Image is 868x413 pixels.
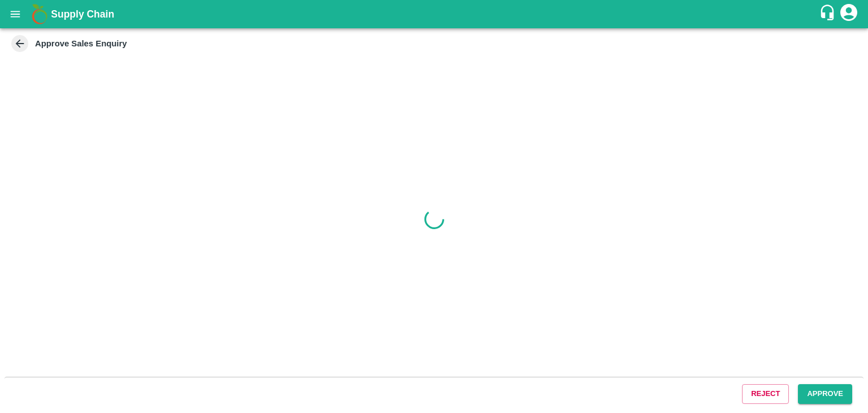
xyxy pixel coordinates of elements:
div: customer-support [819,4,839,24]
b: Supply Chain [51,8,114,20]
button: Approve [798,384,852,404]
img: logo [28,3,51,25]
a: Supply Chain [51,6,819,22]
div: account of current user [839,2,859,26]
button: open drawer [2,1,28,27]
button: Reject [742,384,789,404]
strong: Approve Sales Enquiry [35,39,127,48]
